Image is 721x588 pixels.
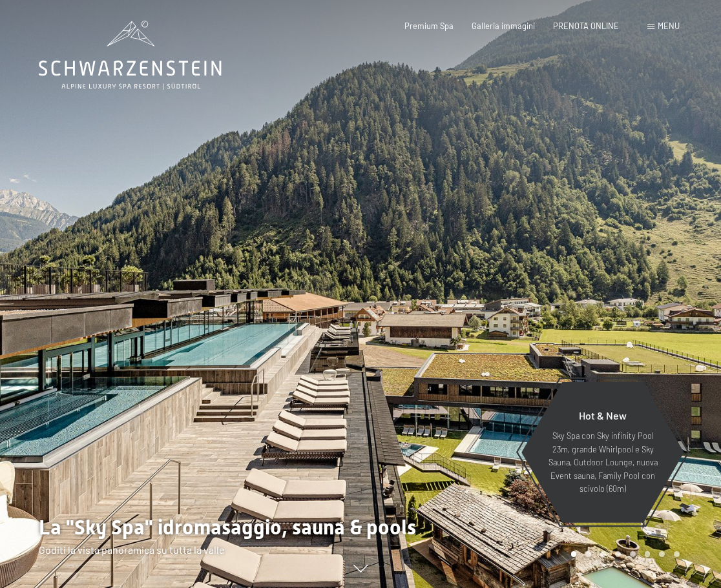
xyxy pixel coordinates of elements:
[600,551,606,557] div: Carousel Page 3
[630,551,636,557] div: Carousel Page 5
[659,551,665,557] div: Carousel Page 7
[547,429,659,495] p: Sky Spa con Sky infinity Pool 23m, grande Whirlpool e Sky Sauna, Outdoor Lounge, nuova Event saun...
[472,21,535,31] a: Galleria immagini
[645,551,651,557] div: Carousel Page 6
[658,21,680,31] span: Menu
[615,551,621,557] div: Carousel Page 4
[674,551,680,557] div: Carousel Page 8
[567,551,680,557] div: Carousel Pagination
[579,409,627,421] span: Hot & New
[585,551,591,557] div: Carousel Page 2
[571,551,577,557] div: Carousel Page 1 (Current Slide)
[521,381,685,523] a: Hot & New Sky Spa con Sky infinity Pool 23m, grande Whirlpool e Sky Sauna, Outdoor Lounge, nuova ...
[404,21,454,31] a: Premium Spa
[553,21,619,31] a: PRENOTA ONLINE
